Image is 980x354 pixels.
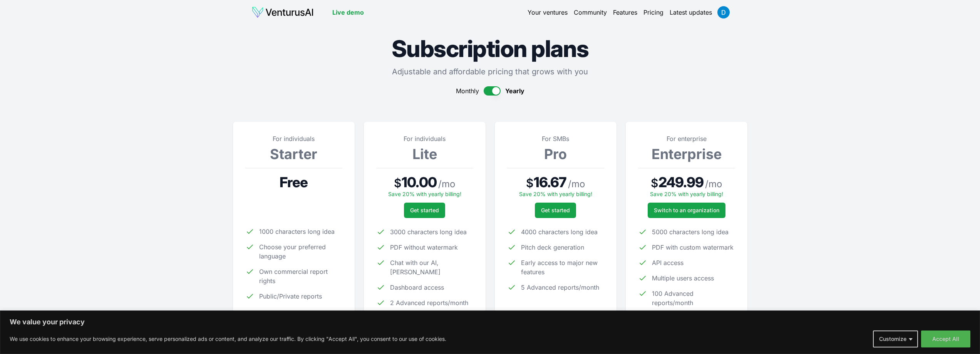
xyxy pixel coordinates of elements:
span: / mo [705,178,722,190]
p: We use cookies to enhance your browsing experience, serve personalized ads or content, and analyz... [10,334,446,344]
h3: Starter [245,146,342,162]
a: Pricing [643,8,663,17]
button: Get started [535,203,576,218]
span: 249.99 [658,174,704,190]
h1: Subscription plans [233,37,747,60]
span: 1000 characters long idea [259,227,335,236]
span: 16.67 [534,174,567,190]
span: Dashboard access [390,283,444,292]
span: Chat with our AI, [PERSON_NAME] [390,258,473,277]
span: Save 20% with yearly billing! [519,191,592,197]
span: 10.00 [402,174,437,190]
p: For SMBs [507,134,604,143]
span: API access [652,258,683,267]
button: Get started [404,203,445,218]
h3: Enterprise [638,146,735,162]
span: 100 Advanced reports/month [652,289,735,307]
h3: Lite [376,146,473,162]
h3: Pro [507,146,604,162]
p: For individuals [376,134,473,143]
button: Accept All [921,331,970,347]
span: Early access to major new features [521,258,604,277]
p: We value your privacy [10,317,970,327]
a: Features [613,8,637,17]
span: 5000 characters long idea [652,227,729,237]
span: $ [651,176,658,190]
span: 5 Advanced reports/month [521,283,599,292]
span: Save 20% with yearly billing! [388,191,461,197]
img: ACg8ocIDwFlBc__ep0XRYTSoMHjOVT_yfTvlpg7HeN9p_LFIt-wvgw=s96-c [717,6,730,18]
a: Switch to an organization [648,203,725,218]
span: PDF with custom watermark [652,243,734,252]
span: 3000 characters long idea [390,227,467,237]
span: Own commercial report rights [259,267,342,285]
p: For individuals [245,134,342,143]
span: / mo [568,178,585,190]
p: Adjustable and affordable pricing that grows with you [233,66,747,77]
span: Pitch deck generation [521,243,584,252]
span: Get started [541,206,570,214]
span: Free [280,174,308,190]
p: For enterprise [638,134,735,143]
span: $ [394,176,402,190]
span: 2 Advanced reports/month [390,298,468,307]
span: Choose your preferred language [259,242,342,261]
span: 4000 characters long idea [521,227,598,237]
a: Your ventures [528,8,568,17]
button: Customize [873,331,918,347]
span: Monthly [456,86,479,96]
span: PDF without watermark [390,243,458,252]
span: Public/Private reports [259,292,322,301]
a: Live demo [332,8,364,17]
span: $ [526,176,534,190]
span: Save 20% with yearly billing! [650,191,723,197]
span: Get started [410,206,439,214]
span: Multiple users access [652,273,714,283]
a: Community [574,8,607,17]
img: logo [251,6,314,18]
a: Latest updates [670,8,712,17]
span: Yearly [505,86,524,96]
span: / mo [438,178,455,190]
